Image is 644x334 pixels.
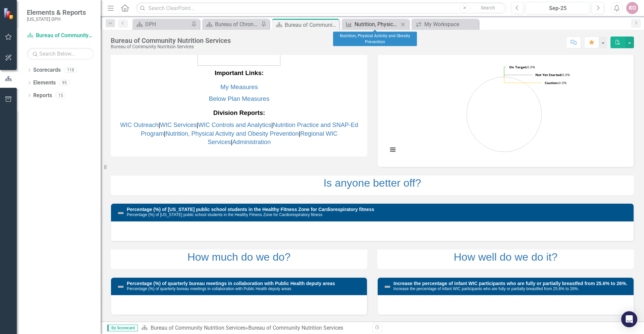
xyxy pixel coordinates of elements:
span: Search [481,5,495,10]
div: Sep-25 [528,4,588,12]
a: WIC Outreach [120,122,158,128]
a: DPH [134,20,190,28]
a: Bureau of Community Nutrition Services [27,32,94,40]
a: Reports [33,92,52,99]
small: Percentage (%) of [US_STATE] public school students in the Healthy Fitness Zone for Cardiorespira... [127,212,322,217]
a: Percentage (%) of [US_STATE] public school students in the Healthy Fitness Zone for Cardiorespira... [127,207,374,212]
div: Chart. Highcharts interactive chart. [384,60,627,160]
strong: Important Links: [215,69,264,76]
div: Bureau of Community Nutrition Services [248,325,343,331]
a: Nutrition, Physical Activity and Obesity Prevention [343,20,399,28]
a: My Workspace [413,20,477,28]
a: Increase the percentage of infant WIC participants who are fully or partially breastfed from 25.6... [393,281,627,286]
span: By Scorecard [107,325,138,331]
tspan: Caution: [545,80,559,85]
text: 0.0% [545,80,567,85]
a: Administration [232,139,271,145]
tspan: On Target: [509,65,527,69]
div: Bureau of Chronic Disease and Injury Prevention [215,20,259,28]
div: » [141,324,367,332]
a: How well do we do it? [454,251,557,263]
button: KO [626,2,638,14]
small: [US_STATE] DPH [27,16,86,22]
a: Is anyone better off? [323,177,421,189]
div: Bureau of Community Nutrition Services [111,44,231,49]
text: 0.0% [509,65,535,69]
a: WIC Services [160,122,197,128]
div: Nutrition, Physical Activity and Obesity Prevention [355,20,399,28]
input: Search ClearPoint... [136,2,506,14]
div: Nutrition, Physical Activity and Obesity Prevention [333,32,417,46]
span: Elements & Reports [27,8,86,16]
a: Bureau of Community Nutrition Services [151,325,246,331]
small: Increase the percentage of infant WIC participants who are fully or partially breastfed from 25.6... [393,286,579,291]
a: Percentage (%) of quarterly bureau meetings in collaboration with Public Health deputy areas [127,281,335,286]
button: View chart menu, Chart [388,145,397,154]
a: My Measures [220,83,258,90]
a: Nutrition Practice and SNAP-Ed Program [141,122,358,137]
div: Open Intercom Messenger [621,311,637,327]
div: 15 [55,92,66,98]
div: Bureau of Community Nutrition Services [111,37,231,44]
button: Search [471,3,504,13]
div: My Workspace [424,20,477,28]
div: DPH [145,20,190,28]
a: Bureau of Chronic Disease and Injury Prevention [204,20,259,28]
small: Percentage (%) of quarterly bureau meetings in collaboration with Public Health deputy areas [127,286,291,291]
text: 0.0% [535,72,570,77]
div: Bureau of Community Nutrition Services [285,21,337,29]
img: Not Defined [383,283,391,291]
div: 95 [59,80,70,86]
a: Nutrition, Physical Activity and Obesity Prevention [165,130,299,137]
img: ClearPoint Strategy [3,8,15,19]
input: Search Below... [27,48,94,60]
a: Below Plan Measures [209,95,269,102]
svg: Interactive chart [384,60,624,160]
strong: Division Reports: [213,109,265,116]
img: Not Defined [117,283,125,291]
div: 118 [64,67,77,73]
a: Scorecards [33,66,61,74]
a: Elements [33,79,56,87]
span: | | | | | | [120,122,358,145]
button: Sep-25 [526,2,590,14]
tspan: Not Yet Started: [535,72,562,77]
a: WIC Controls and Analytics [198,122,271,128]
a: How much do we do? [187,251,291,263]
img: Not Defined [117,209,125,217]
